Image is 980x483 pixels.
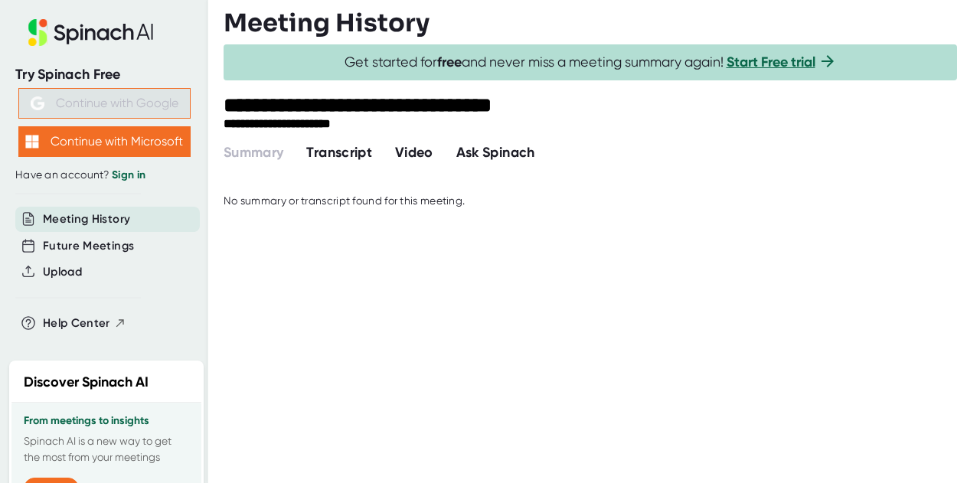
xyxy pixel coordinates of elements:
[18,126,191,157] button: Continue with Microsoft
[437,54,462,70] b: free
[306,142,372,163] button: Transcript
[456,144,535,161] span: Ask Spinach
[395,144,433,161] span: Video
[224,194,465,208] div: No summary or transcript found for this meeting.
[306,144,372,161] span: Transcript
[112,168,145,181] a: Sign in
[395,142,433,163] button: Video
[18,88,191,119] button: Continue with Google
[224,144,283,161] span: Summary
[43,263,82,281] button: Upload
[224,142,283,163] button: Summary
[43,237,134,255] button: Future Meetings
[24,372,149,393] h2: Discover Spinach AI
[456,142,535,163] button: Ask Spinach
[43,210,130,228] button: Meeting History
[15,168,193,182] div: Have an account?
[43,315,110,332] span: Help Center
[43,315,126,332] button: Help Center
[727,54,815,70] a: Start Free trial
[31,96,44,110] img: Aehbyd4JwY73AAAAAElFTkSuQmCC
[15,66,193,83] div: Try Spinach Free
[224,8,430,38] h3: Meeting History
[24,415,189,427] h3: From meetings to insights
[345,54,837,71] span: Get started for and never miss a meeting summary again!
[24,433,189,465] p: Spinach AI is a new way to get the most from your meetings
